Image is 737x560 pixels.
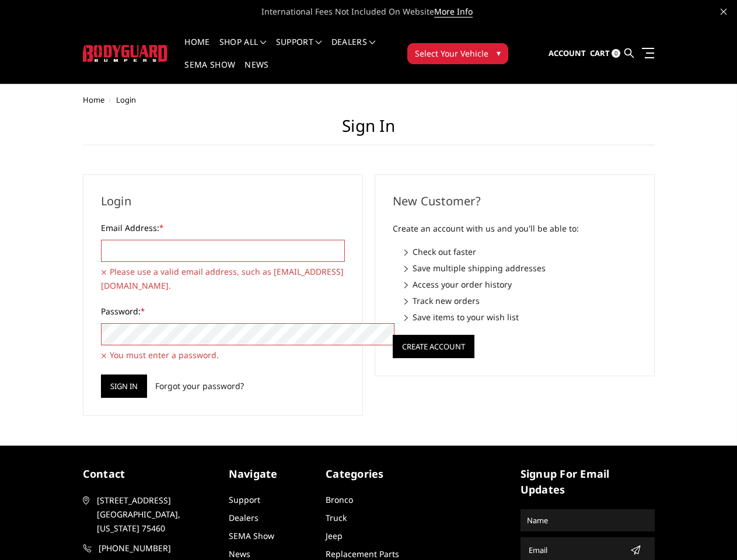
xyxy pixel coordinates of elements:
span: ▾ [497,47,501,59]
label: Password: [101,305,345,317]
h2: Login [101,192,345,210]
a: SEMA Show [229,530,274,541]
a: Forgot your password? [155,380,244,392]
span: [STREET_ADDRESS] [GEOGRAPHIC_DATA], [US_STATE] 75460 [97,494,215,535]
h5: contact [83,466,217,482]
span: [PHONE_NUMBER] [99,541,216,555]
h5: Navigate [229,466,315,482]
h1: Sign in [83,116,655,145]
iframe: Chat Widget [679,504,737,560]
li: Access your order history [404,278,637,290]
span: Account [549,48,586,58]
span: Login [116,94,136,105]
a: Bronco [326,494,353,505]
button: Create Account [393,335,474,358]
a: Create Account [393,339,474,351]
span: Select Your Vehicle [415,47,488,60]
a: News [229,548,250,559]
a: Home [83,94,104,105]
a: Account [549,38,586,69]
li: Save multiple shipping addresses [404,262,637,274]
button: Select Your Vehicle [407,43,508,64]
a: Dealers [331,38,376,61]
input: Name [522,511,653,530]
a: Jeep [326,530,343,541]
h5: Categories [326,466,411,482]
span: You must enter a password. [101,348,345,362]
span: Cart [590,48,610,58]
a: SEMA Show [184,61,235,83]
input: Email [524,541,626,559]
span: Please use a valid email address, such as [EMAIL_ADDRESS][DOMAIN_NAME]. [101,265,345,293]
a: Dealers [229,512,259,523]
h5: signup for email updates [521,466,655,498]
a: News [244,61,268,83]
p: Create an account with us and you'll be able to: [393,222,637,236]
li: Check out faster [404,246,637,258]
img: BODYGUARD BUMPERS [83,45,169,62]
a: Support [229,494,260,505]
a: More Info [434,6,473,17]
a: Replacement Parts [326,548,399,559]
li: Save items to your wish list [404,311,637,323]
li: Track new orders [404,295,637,307]
h2: New Customer? [393,192,637,210]
a: shop all [219,38,267,61]
a: Support [276,38,322,61]
a: Cart 0 [590,38,620,69]
input: Sign in [101,374,147,398]
a: Home [184,38,209,61]
a: Truck [326,512,347,523]
a: [PHONE_NUMBER] [83,541,217,555]
label: Email Address: [101,222,345,234]
span: 0 [612,49,620,58]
